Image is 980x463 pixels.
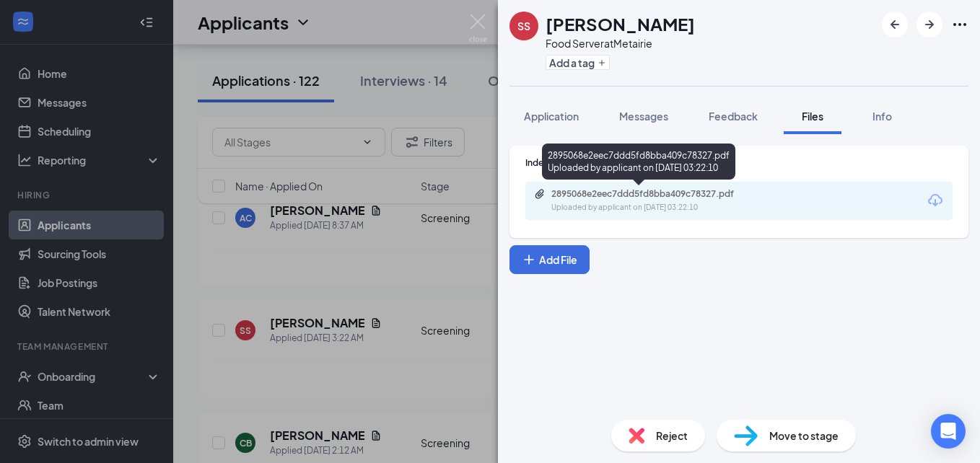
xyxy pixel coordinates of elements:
[921,16,938,33] svg: ArrowRight
[546,12,695,36] h1: [PERSON_NAME]
[916,12,942,38] button: ArrowRight
[509,245,590,274] button: Add FilePlus
[709,110,758,123] span: Feedback
[872,110,892,123] span: Info
[551,188,753,200] div: 2895068e2eec7ddd5fd8bba409c78327.pdf
[551,202,768,213] div: Uploaded by applicant on [DATE] 03:22:10
[927,192,944,209] svg: Download
[886,16,904,33] svg: ArrowLeftNew
[534,188,768,213] a: Paperclip2895068e2eec7ddd5fd8bba409c78327.pdfUploaded by applicant on [DATE] 03:22:10
[931,414,966,449] div: Open Intercom Messenger
[769,428,839,444] span: Move to stage
[524,110,579,123] span: Application
[542,144,735,180] div: 2895068e2eec7ddd5fd8bba409c78327.pdf Uploaded by applicant on [DATE] 03:22:10
[534,188,546,200] svg: Paperclip
[546,55,610,70] button: PlusAdd a tag
[525,156,953,169] div: Indeed Resume
[619,110,668,123] span: Messages
[522,252,536,267] svg: Plus
[802,110,823,123] span: Files
[882,12,908,38] button: ArrowLeftNew
[598,58,606,67] svg: Plus
[517,19,530,33] div: SS
[951,16,968,33] svg: Ellipses
[546,36,695,50] div: Food Server at Metairie
[656,428,688,444] span: Reject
